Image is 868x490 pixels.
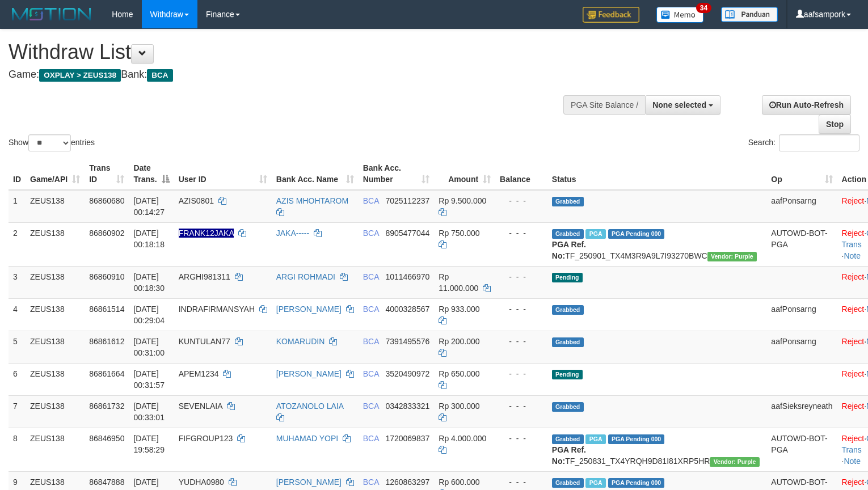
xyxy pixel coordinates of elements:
[9,298,26,331] td: 4
[552,478,584,488] span: Grabbed
[179,229,234,238] span: Nama rekening ada tanda titik/strip, harap diedit
[766,298,837,331] td: aafPonsarng
[439,272,478,293] span: Rp 11.000.000
[385,272,429,281] span: Copy 1011466970 to clipboard
[552,337,584,347] span: Grabbed
[656,7,704,23] img: Button%20Memo.svg
[363,402,379,411] span: BCA
[89,305,124,314] span: 86861514
[276,402,344,411] a: ATOZANOLO LAIA
[359,158,435,190] th: Bank Acc. Number: activate to sort column ascending
[9,428,26,471] td: 8
[85,158,129,190] th: Trans ID: activate to sort column ascending
[9,158,26,190] th: ID
[363,196,379,205] span: BCA
[766,158,837,190] th: Op: activate to sort column ascending
[721,7,778,22] img: panduan.png
[500,271,543,282] div: - - -
[844,457,861,466] a: Note
[385,402,429,411] span: Copy 0342833321 to clipboard
[842,305,865,314] a: Reject
[276,434,338,443] a: MUHAMAD YOPI
[842,369,865,378] a: Reject
[500,227,543,239] div: - - -
[710,457,759,467] span: Vendor URL: https://trx4.1velocity.biz
[179,272,230,281] span: ARGHI981311
[766,222,837,266] td: AUTOWD-BOT-PGA
[552,240,586,260] b: PGA Ref. No:
[547,158,767,190] th: Status
[552,305,584,315] span: Grabbed
[547,428,767,471] td: TF_250831_TX4YRQH9D81I81XRP5HR
[179,434,233,443] span: FIFGROUP123
[652,100,706,109] span: None selected
[133,305,165,325] span: [DATE] 00:29:04
[500,368,543,379] div: - - -
[89,478,124,487] span: 86847888
[89,196,124,205] span: 86860680
[842,272,865,281] a: Reject
[552,445,586,466] b: PGA Ref. No:
[133,434,165,454] span: [DATE] 19:58:29
[26,428,85,471] td: ZEUS138
[842,337,865,346] a: Reject
[133,196,165,217] span: [DATE] 00:14:27
[363,272,379,281] span: BCA
[133,369,165,390] span: [DATE] 00:31:57
[276,478,342,487] a: [PERSON_NAME]
[179,337,230,346] span: KUNTULAN77
[26,222,85,266] td: ZEUS138
[842,434,865,443] a: Reject
[272,158,359,190] th: Bank Acc. Name: activate to sort column ascending
[133,337,165,357] span: [DATE] 00:31:00
[179,369,219,378] span: APEM1234
[439,434,486,443] span: Rp 4.000.000
[385,229,429,238] span: Copy 8905477044 to clipboard
[385,434,429,443] span: Copy 1720069837 to clipboard
[500,303,543,315] div: - - -
[707,252,757,261] span: Vendor URL: https://trx4.1velocity.biz
[500,476,543,488] div: - - -
[842,478,865,487] a: Reject
[276,305,342,314] a: [PERSON_NAME]
[439,196,486,205] span: Rp 9.500.000
[439,402,479,411] span: Rp 300.000
[174,158,272,190] th: User ID: activate to sort column ascending
[385,337,429,346] span: Copy 7391495576 to clipboard
[552,197,584,206] span: Grabbed
[133,402,165,422] span: [DATE] 00:33:01
[26,331,85,363] td: ZEUS138
[26,298,85,331] td: ZEUS138
[276,196,348,205] a: AZIS MHOHTAROM
[89,369,124,378] span: 86861664
[547,222,767,266] td: TF_250901_TX4M3R9A9L7I93270BWC
[9,331,26,363] td: 5
[552,402,584,412] span: Grabbed
[89,272,124,281] span: 86860910
[363,478,379,487] span: BCA
[762,95,851,115] a: Run Auto-Refresh
[819,115,851,134] a: Stop
[439,229,479,238] span: Rp 750.000
[552,229,584,239] span: Grabbed
[385,305,429,314] span: Copy 4000328567 to clipboard
[842,229,865,238] a: Reject
[26,395,85,428] td: ZEUS138
[608,434,665,444] span: PGA Pending
[583,7,639,23] img: Feedback.jpg
[608,478,665,488] span: PGA Pending
[26,363,85,395] td: ZEUS138
[766,190,837,223] td: aafPonsarng
[495,158,547,190] th: Balance
[500,195,543,206] div: - - -
[89,402,124,411] span: 86861732
[179,402,222,411] span: SEVENLAIA
[385,369,429,378] span: Copy 3520490972 to clipboard
[385,478,429,487] span: Copy 1260863297 to clipboard
[276,272,335,281] a: ARGI ROHMADI
[563,95,645,115] div: PGA Site Balance /
[585,229,605,239] span: Marked by aafpengsreynich
[439,478,479,487] span: Rp 600.000
[28,134,71,151] select: Showentries
[696,3,711,13] span: 34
